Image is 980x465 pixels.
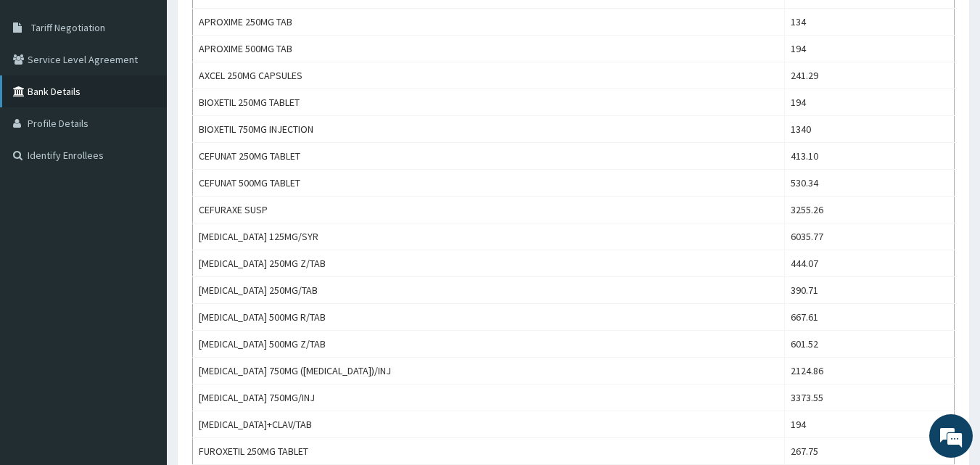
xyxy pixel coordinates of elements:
[784,116,954,143] td: 1340
[193,411,785,438] td: [MEDICAL_DATA]+CLAV/TAB
[784,223,954,250] td: 6035.77
[193,143,785,170] td: CEFUNAT 250MG TABLET
[784,62,954,89] td: 241.29
[31,21,105,34] span: Tariff Negotiation
[193,223,785,250] td: [MEDICAL_DATA] 125MG/SYR
[784,438,954,465] td: 267.75
[193,331,785,358] td: [MEDICAL_DATA] 500MG Z/TAB
[193,62,785,89] td: AXCEL 250MG CAPSULES
[784,304,954,331] td: 667.61
[784,331,954,358] td: 601.52
[784,170,954,197] td: 530.34
[193,438,785,465] td: FUROXETIL 250MG TABLET
[784,143,954,170] td: 413.10
[193,170,785,197] td: CEFUNAT 500MG TABLET
[7,310,276,361] textarea: Type your message and hit 'Enter'
[784,197,954,223] td: 3255.26
[193,384,785,411] td: [MEDICAL_DATA] 750MG/INJ
[27,73,59,109] img: d_794563401_company_1708531726252_794563401
[193,358,785,384] td: [MEDICAL_DATA] 750MG ([MEDICAL_DATA])/INJ
[84,140,200,287] span: We're online!
[784,89,954,116] td: 194
[784,358,954,384] td: 2124.86
[784,250,954,277] td: 444.07
[784,411,954,438] td: 194
[784,384,954,411] td: 3373.55
[193,197,785,223] td: CEFURAXE SUSP
[193,36,785,62] td: APROXIME 500MG TAB
[784,277,954,304] td: 390.71
[193,89,785,116] td: BIOXETIL 250MG TABLET
[238,7,273,42] div: Minimize live chat window
[193,250,785,277] td: [MEDICAL_DATA] 250MG Z/TAB
[784,36,954,62] td: 194
[193,116,785,143] td: BIOXETIL 750MG INJECTION
[193,9,785,36] td: APROXIME 250MG TAB
[193,304,785,331] td: [MEDICAL_DATA] 500MG R/TAB
[784,9,954,36] td: 134
[193,277,785,304] td: [MEDICAL_DATA] 250MG/TAB
[75,81,244,100] div: Chat with us now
